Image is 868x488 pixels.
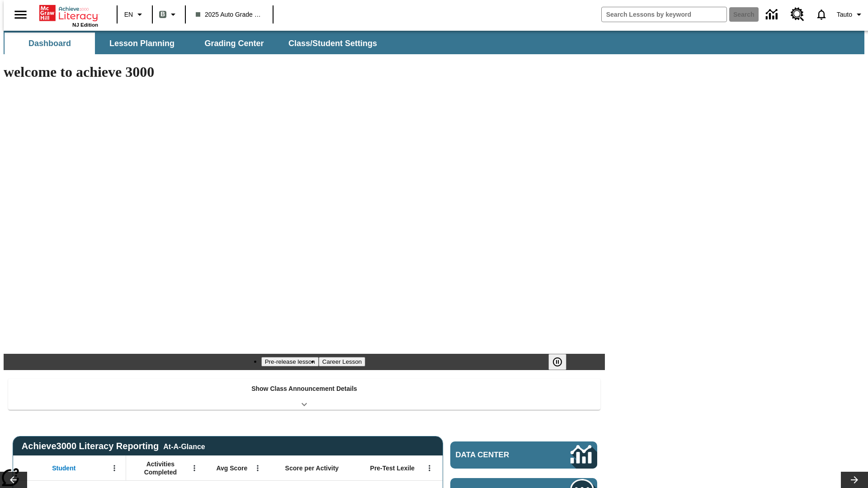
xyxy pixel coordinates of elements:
[456,450,540,460] span: Data Center
[52,464,75,472] span: Student
[423,461,436,475] button: Open Menu
[837,10,852,19] span: Tauto
[108,461,121,475] button: Open Menu
[251,461,264,475] button: Open Menu
[7,1,34,28] button: Open side menu
[97,33,187,54] button: Lesson Planning
[285,464,339,472] span: Score per Activity
[548,354,566,370] button: Pause
[785,2,810,27] a: Resource Center, Will open in new tab
[281,33,384,54] button: Class/Student Settings
[760,2,785,27] a: Data Center
[5,33,95,54] button: Dashboard
[8,379,600,410] div: Show Class Announcement Details
[131,460,190,476] span: Activities Completed
[22,441,205,451] span: Achieve3000 Literacy Reporting
[602,7,726,22] input: search field
[39,3,98,28] div: Home
[216,464,247,472] span: Avg Score
[4,64,605,80] h1: welcome to achieve 3000
[4,33,385,54] div: SubNavbar
[188,461,201,475] button: Open Menu
[4,31,864,54] div: SubNavbar
[841,472,868,488] button: Lesson carousel, Next
[319,357,365,366] button: Slide 2 Career Lesson
[39,4,98,22] a: Home
[548,354,576,370] div: Pause
[163,441,205,451] div: At-A-Glance
[196,10,263,19] span: 2025 Auto Grade 1 B
[124,10,133,19] span: EN
[370,464,415,472] span: Pre-Test Lexile
[160,9,165,20] span: B
[450,441,597,469] a: Data Center
[261,357,319,366] button: Slide 1 Pre-release lesson
[189,33,279,54] button: Grading Center
[251,384,357,394] p: Show Class Announcement Details
[833,6,868,23] button: Profile/Settings
[156,6,182,23] button: Boost Class color is gray green. Change class color
[120,6,149,23] button: Language: EN, Select a language
[810,3,833,26] a: Notifications
[72,22,98,28] span: NJ Edition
